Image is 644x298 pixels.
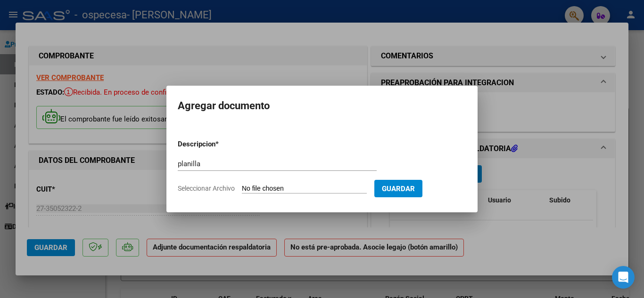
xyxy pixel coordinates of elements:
h2: Agregar documento [178,97,466,115]
p: Descripcion [178,139,264,150]
button: Guardar [374,180,422,197]
span: Guardar [382,185,415,193]
div: Open Intercom Messenger [612,266,635,289]
span: Seleccionar Archivo [178,185,235,192]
